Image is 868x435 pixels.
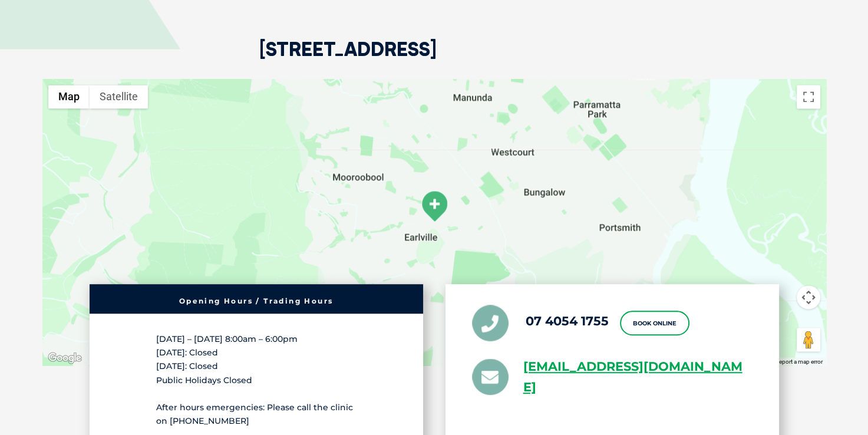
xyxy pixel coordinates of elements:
button: Show street map [48,85,90,108]
p: [DATE] – [DATE] 8:00am – 6:00pm [DATE]: Closed [DATE]: Closed Public Holidays Closed [156,332,357,387]
button: Show satellite imagery [90,85,148,108]
a: Book Online [620,311,689,335]
h2: [STREET_ADDRESS] [259,39,437,79]
button: Toggle fullscreen view [797,85,820,108]
h6: Opening Hours / Trading Hours [95,298,417,305]
button: Search [845,54,857,65]
p: After hours emergencies: Please call the clinic on [PHONE_NUMBER] [156,401,357,428]
a: 07 4054 1755 [526,313,609,328]
a: [EMAIL_ADDRESS][DOMAIN_NAME] [523,357,753,398]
